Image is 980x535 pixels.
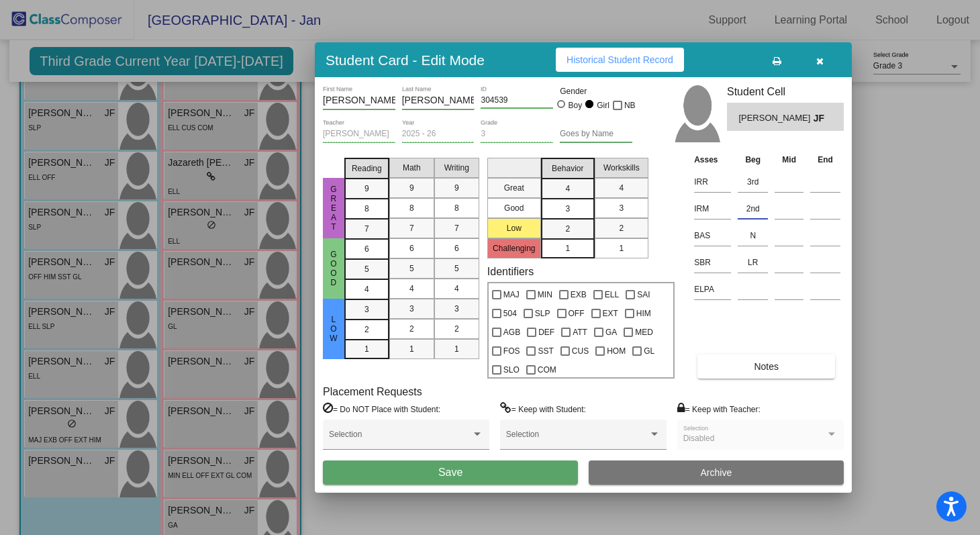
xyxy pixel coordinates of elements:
span: 504 [503,305,517,322]
span: GL [644,343,654,359]
span: COM [538,362,556,378]
label: = Do NOT Place with Student: [323,402,440,416]
span: 9 [409,182,414,194]
input: assessment [694,226,731,246]
button: Notes [697,354,835,379]
label: = Keep with Teacher: [677,402,761,416]
span: 4 [409,283,414,295]
span: Reading [352,162,382,175]
span: MED [635,324,653,340]
span: 1 [619,242,624,254]
span: 3 [409,303,414,315]
span: CUS [572,343,589,359]
span: 1 [565,242,570,254]
span: 5 [364,263,369,275]
span: EXT [603,305,618,322]
th: Mid [771,152,807,167]
span: 2 [619,222,624,234]
span: 3 [454,303,459,315]
span: Great [328,185,340,232]
span: SLP [535,305,550,322]
span: 1 [454,343,459,355]
span: NB [624,97,636,113]
th: Beg [734,152,771,167]
input: Enter ID [481,96,553,105]
span: FOS [503,343,520,359]
span: 7 [364,223,369,235]
span: 3 [364,303,369,315]
span: 2 [454,323,459,335]
input: year [402,130,475,139]
span: 3 [619,202,624,214]
span: 8 [454,202,459,214]
span: SLO [503,362,520,378]
mat-label: Gender [560,85,632,97]
span: SAI [637,287,650,303]
input: assessment [694,279,731,299]
span: 7 [454,222,459,234]
span: EXB [571,287,587,303]
input: assessment [694,172,731,192]
span: MAJ [503,287,520,303]
span: MIN [538,287,552,303]
span: Low [328,315,340,343]
span: 8 [364,203,369,215]
button: Archive [589,460,844,485]
span: 4 [454,283,459,295]
span: 5 [454,262,459,275]
h3: Student Cell [727,85,844,98]
span: 6 [409,242,414,254]
th: Asses [691,152,734,167]
span: 4 [364,283,369,295]
input: goes by name [560,130,632,139]
span: OFF [569,305,585,322]
span: 1 [364,343,369,355]
span: Workskills [603,162,640,174]
span: Archive [701,467,732,478]
span: 4 [565,183,570,195]
span: Historical Student Record [567,54,673,65]
span: 6 [454,242,459,254]
button: Save [323,460,578,485]
th: End [807,152,844,167]
span: Math [403,162,421,174]
span: Writing [444,162,469,174]
span: Save [438,467,462,478]
div: Boy [568,99,583,111]
span: 2 [565,223,570,235]
label: = Keep with Student: [500,402,586,416]
button: Historical Student Record [556,48,684,72]
span: [PERSON_NAME] [738,111,813,126]
span: 5 [409,262,414,275]
div: Girl [596,99,609,111]
span: 7 [409,222,414,234]
span: ELL [605,287,619,303]
span: 3 [565,203,570,215]
span: 9 [454,182,459,194]
span: ATT [573,324,587,340]
input: teacher [323,130,395,139]
input: assessment [694,252,731,273]
label: Identifiers [487,265,534,278]
span: 2 [409,323,414,335]
span: Disabled [683,434,715,443]
span: DEF [538,324,554,340]
span: Notes [754,361,779,372]
span: SST [538,343,553,359]
span: 4 [619,182,624,194]
span: GA [605,324,617,340]
input: grade [481,130,553,139]
span: Behavior [552,162,583,175]
span: AGB [503,324,520,340]
span: 2 [364,324,369,336]
input: assessment [694,199,731,219]
span: 9 [364,183,369,195]
span: 6 [364,243,369,255]
span: 8 [409,202,414,214]
span: 1 [409,343,414,355]
span: Good [328,250,340,287]
span: JF [814,111,832,126]
span: HOM [607,343,626,359]
span: HIM [636,305,651,322]
label: Placement Requests [323,385,422,398]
